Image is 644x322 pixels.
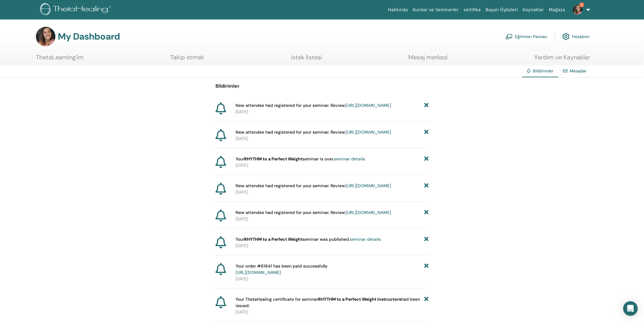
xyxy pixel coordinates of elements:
[236,216,429,222] p: [DATE]
[236,309,429,315] p: [DATE]
[236,236,381,243] span: Your seminar was published.
[461,4,483,16] a: sertifika
[350,236,381,242] a: seminar details
[334,156,365,162] a: seminar details
[236,189,429,195] p: [DATE]
[546,4,568,16] a: Mağaza
[36,27,55,46] img: default.jpg
[36,54,84,65] a: ThetaLearning'im
[562,31,570,42] img: cog.svg
[562,30,590,43] a: Hesabım
[236,129,391,135] span: New attendee had registered for your seminar. Review:
[236,276,429,282] p: [DATE]
[236,243,429,249] p: [DATE]
[215,82,429,90] p: Bildirimler
[236,183,391,189] span: New attendee had registered for your seminar. Review:
[573,5,583,15] img: default.jpg
[318,296,401,302] b: RHYTHM to a Perfect Weight Instructors
[236,263,327,276] span: Your order #61841 has been paid successfully
[244,156,303,162] strong: RHYTHM to a Perfect Weight
[483,4,520,16] a: Başarı Öyküleri
[244,236,303,242] strong: RHYTHM to a Perfect Weight
[236,135,429,142] p: [DATE]
[409,54,448,65] a: Mesaj merkezi
[346,103,391,108] a: [URL][DOMAIN_NAME]
[570,68,587,74] a: Mesajlar
[236,162,429,169] p: [DATE]
[170,54,205,65] a: Takip etmek
[386,4,411,16] a: Hakkında
[533,68,554,74] span: Bildirimler
[506,34,513,39] img: chalkboard-teacher.svg
[579,2,584,7] span: 2
[236,109,429,115] p: [DATE]
[236,102,391,109] span: New attendee had registered for your seminar. Review:
[58,31,120,42] h3: My Dashboard
[623,301,638,316] div: Open Intercom Messenger
[346,210,391,215] a: [URL][DOMAIN_NAME]
[520,4,547,16] a: Kaynaklar
[534,54,590,65] a: Yardım ve Kaynaklar
[291,54,322,65] a: istek listesi
[506,30,548,43] a: Eğitmen Panosu
[236,156,365,162] span: Your seminar is over.
[346,183,391,188] a: [URL][DOMAIN_NAME]
[346,129,391,135] a: [URL][DOMAIN_NAME]
[40,3,113,17] img: logo.png
[236,270,281,275] a: [URL][DOMAIN_NAME]
[410,4,461,16] a: Kurslar ve Seminerler
[236,296,424,309] span: Your ThetaHealing certificate for seminar had been issued.
[236,209,391,216] span: New attendee had registered for your seminar. Review:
